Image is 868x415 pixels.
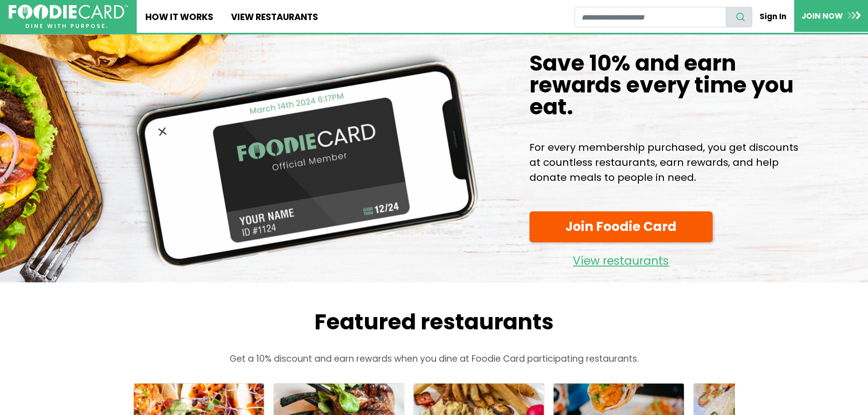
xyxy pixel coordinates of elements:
a: View restaurants [529,247,713,270]
button: search [726,7,752,27]
p: Get a 10% discount and earn rewards when you dine at Foodie Card participating restaurants. [115,353,753,366]
img: FoodieCard; Eat, Drink, Save, Donate [9,5,128,29]
h2: Featured restaurants [115,309,753,335]
h1: Save 10% and earn rewards every time you eat. [529,52,798,118]
a: Join Foodie Card [529,211,713,243]
p: For every membership purchased, you get discounts at countless restaurants, earn rewards, and hel... [529,140,798,185]
a: Sign In [752,6,794,26]
input: restaurant search [575,7,726,27]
